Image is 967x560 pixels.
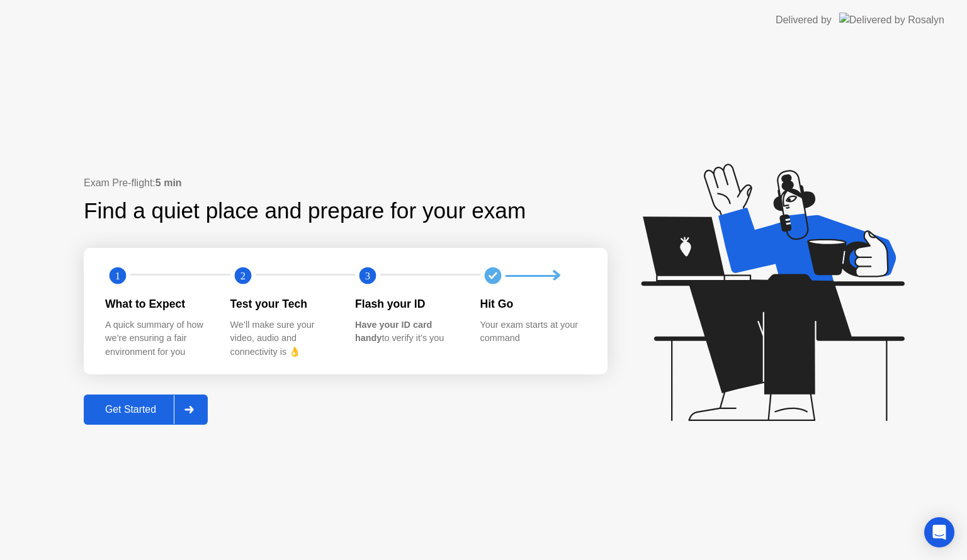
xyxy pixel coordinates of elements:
div: We’ll make sure your video, audio and connectivity is 👌 [230,318,336,359]
div: Find a quiet place and prepare for your exam [84,194,528,228]
text: 3 [365,270,370,282]
div: Hit Go [480,296,585,312]
div: Test your Tech [230,296,336,312]
img: Delivered by Rosalyn [839,13,944,27]
div: Get Started [88,404,174,415]
div: to verify it’s you [355,318,460,345]
div: Delivered by [776,13,832,28]
button: Get Started [84,395,208,425]
text: 1 [115,270,120,282]
text: 2 [240,270,245,282]
div: What to Expect [105,296,210,312]
div: Exam Pre-flight: [84,176,608,191]
div: Open Intercom Messenger [924,517,954,547]
b: 5 min [156,177,182,188]
b: Have your ID card handy [355,320,432,344]
div: Flash your ID [355,296,460,312]
div: A quick summary of how we’re ensuring a fair environment for you [105,318,210,359]
div: Your exam starts at your command [480,318,585,345]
